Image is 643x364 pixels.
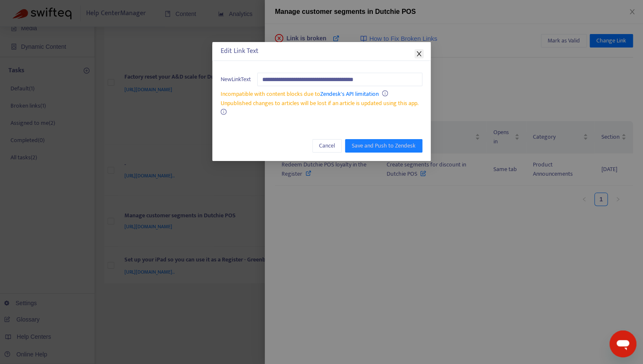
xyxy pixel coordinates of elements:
button: Close [414,49,424,58]
div: Edit Link Text [221,46,422,56]
span: Unpublished changes to articles will be lost if an article is updated using this app. [221,98,419,108]
span: New Link Text [221,75,251,84]
iframe: Button to launch messaging window [609,330,636,357]
button: Cancel [312,139,342,153]
span: info-circle [382,90,388,96]
button: Save and Push to Zendesk [345,139,422,153]
a: Zendesk's API limitation [320,89,379,99]
span: Cancel [319,141,335,150]
span: Incompatible with content blocks due to [221,89,379,99]
span: info-circle [221,109,227,115]
span: close [416,50,422,57]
